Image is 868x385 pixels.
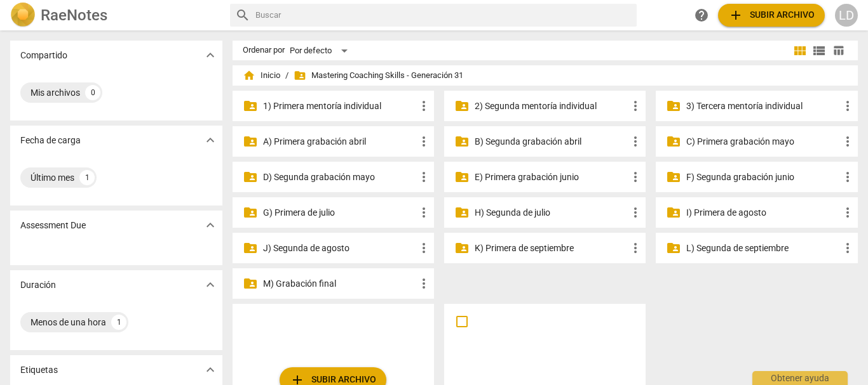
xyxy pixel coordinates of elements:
button: Mostrar más [201,360,220,379]
a: LogoRaeNotes [10,3,220,28]
span: more_vert [416,240,431,256]
p: 3) Tercera mentoría individual [686,100,839,113]
span: more_vert [416,134,431,149]
span: expand_more [203,362,218,377]
span: folder_shared [666,169,681,185]
span: Subir archivo [728,8,815,23]
span: more_vert [416,98,431,114]
button: Mostrar más [201,216,220,235]
p: A) Primera grabación abril [263,135,416,148]
div: Obtener ayuda [752,371,848,385]
p: 1) Primera mentoría individual [263,100,416,113]
span: more_vert [628,98,643,114]
a: Obtener ayuda [690,4,713,27]
div: Ordenar por [243,46,285,55]
p: H) Segunda de julio [475,206,628,219]
span: folder_shared [454,205,470,220]
span: folder_shared [243,276,258,291]
p: Etiquetas [20,363,58,377]
span: / [285,71,288,81]
span: add [728,8,743,23]
span: more_vert [840,134,855,149]
p: C) Primera grabación mayo [686,135,839,148]
span: table_chart [832,44,844,56]
span: folder_shared [454,134,470,149]
p: M) Grabación final [263,277,416,290]
span: view_list [811,43,827,58]
div: Menos de una hora [31,316,106,329]
span: view_module [792,43,808,58]
span: folder_shared [243,134,258,149]
span: more_vert [628,169,643,185]
p: F) Segunda grabación junio [686,171,839,184]
span: folder_shared [243,98,258,114]
p: I) Primera de agosto [686,206,839,219]
h2: RaeNotes [41,6,107,24]
span: expand_more [203,133,218,148]
span: expand_more [203,277,218,292]
span: more_vert [416,276,431,291]
span: folder_shared [454,169,470,185]
span: folder_shared [243,205,258,220]
p: L) Segunda de septiembre [686,242,839,255]
button: Mostrar más [201,131,220,150]
p: Compartido [20,49,67,62]
span: folder_shared [666,240,681,256]
span: more_vert [840,205,855,220]
span: home [243,69,255,82]
p: B) Segunda grabación abril [475,135,628,148]
div: Último mes [31,171,74,184]
span: more_vert [840,240,855,256]
span: help [694,8,709,23]
button: LD [835,4,858,27]
button: Lista [810,41,829,60]
button: Cuadrícula [790,41,810,60]
span: expand_more [203,48,218,63]
input: Buscar [255,5,632,25]
p: E) Primera grabación junio [475,171,628,184]
div: Por defecto [290,41,352,61]
span: folder_shared [243,240,258,256]
span: Inicio [243,69,280,82]
p: G) Primera de julio [263,206,416,219]
p: 2) Segunda mentoría individual [475,100,628,113]
div: 0 [85,85,100,100]
span: more_vert [628,240,643,256]
span: more_vert [416,205,431,220]
span: more_vert [628,205,643,220]
div: 1 [79,170,95,185]
button: Mostrar más [201,275,220,294]
span: more_vert [628,134,643,149]
img: Logo [10,3,36,28]
span: folder_shared [454,240,470,256]
span: folder_shared [243,169,258,185]
span: more_vert [840,98,855,114]
span: folder_shared [294,69,306,82]
p: K) Primera de septiembre [475,242,628,255]
p: D) Segunda grabación mayo [263,171,416,184]
p: Duración [20,278,56,292]
div: 1 [111,315,126,330]
span: folder_shared [666,205,681,220]
p: Fecha de carga [20,134,81,147]
span: Mastering Coaching Skills - Generación 31 [294,69,463,82]
span: expand_more [203,218,218,233]
button: Mostrar más [201,46,220,65]
p: Assessment Due [20,219,86,232]
div: Mis archivos [31,86,80,99]
span: more_vert [840,169,855,185]
p: J) Segunda de agosto [263,242,416,255]
button: Subir [718,4,825,27]
span: folder_shared [666,98,681,114]
span: folder_shared [454,98,470,114]
span: search [235,8,250,23]
button: Tabla [829,41,848,60]
span: folder_shared [666,134,681,149]
span: more_vert [416,169,431,185]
